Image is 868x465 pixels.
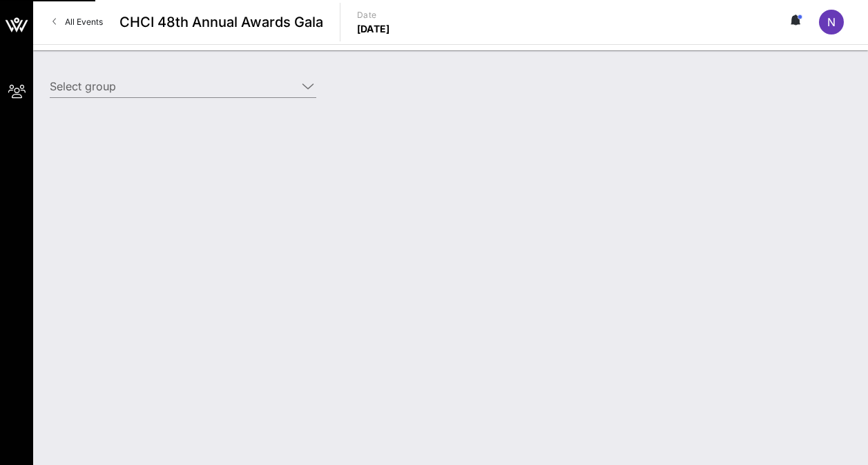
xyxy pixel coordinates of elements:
[357,8,390,22] p: Date
[357,22,390,36] p: [DATE]
[65,17,103,27] span: All Events
[827,15,836,29] span: N
[44,11,111,33] a: All Events
[119,12,323,32] span: CHCI 48th Annual Awards Gala
[819,10,844,34] div: N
